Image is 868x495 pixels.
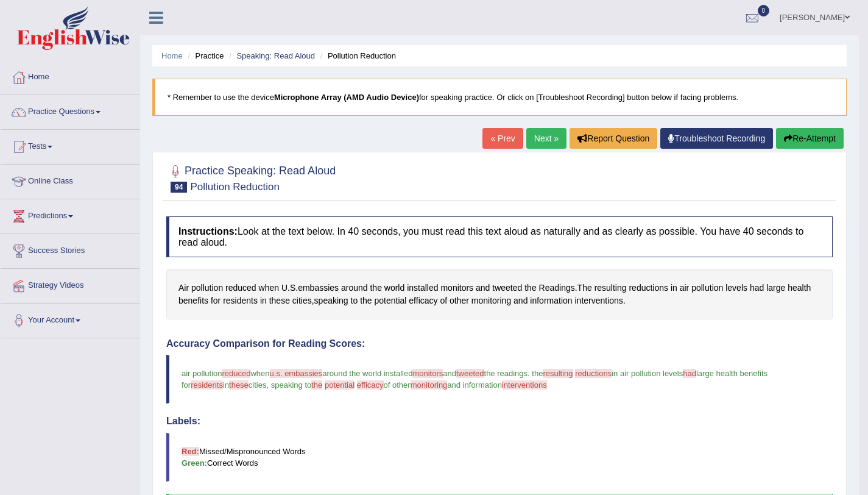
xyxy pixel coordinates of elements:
[574,294,623,307] span: Click to see word definition
[595,282,627,294] span: Click to see word definition
[456,369,484,378] span: tweeted
[1,304,139,334] a: Your Account
[482,128,523,149] a: « Prev
[575,369,612,378] span: reductions
[260,294,267,307] span: Click to see word definition
[298,282,339,294] span: Click to see word definition
[766,282,785,294] span: Click to see word definition
[225,282,256,294] span: Click to see word definition
[314,294,348,307] span: Click to see word definition
[292,294,312,307] span: Click to see word definition
[222,369,251,378] span: reduced
[1,199,139,230] a: Predictions
[447,380,502,390] span: and information
[526,128,566,149] a: Next »
[524,282,536,294] span: Click to see word definition
[229,380,249,390] span: these
[166,269,833,319] div: . . . , .
[269,294,290,307] span: Click to see word definition
[1,269,139,299] a: Strategy Videos
[190,181,279,193] small: Pollution Reduction
[725,282,747,294] span: Click to see word definition
[528,369,530,378] span: .
[325,380,355,390] span: potential
[161,51,183,60] a: Home
[577,282,592,294] span: Click to see word definition
[360,294,372,307] span: Click to see word definition
[178,226,238,237] b: Instructions:
[532,369,543,378] span: the
[750,282,764,294] span: Click to see word definition
[182,458,207,468] b: Green:
[484,369,528,378] span: the readings
[211,294,221,307] span: Click to see word definition
[1,130,139,160] a: Tests
[351,294,358,307] span: Click to see word definition
[317,50,396,62] li: Pollution Reduction
[178,282,189,294] span: Click to see word definition
[570,128,657,149] button: Report Question
[259,282,279,294] span: Click to see word definition
[471,294,511,307] span: Click to see word definition
[271,380,312,390] span: speaking to
[322,369,412,378] span: around the world installed
[1,60,139,91] a: Home
[171,182,187,193] span: 94
[691,282,723,294] span: Click to see word definition
[758,5,770,16] span: 0
[341,282,368,294] span: Click to see word definition
[1,234,139,265] a: Success Stories
[266,380,269,390] span: ,
[660,128,773,149] a: Troubleshoot Recording
[281,282,288,294] span: Click to see word definition
[407,282,438,294] span: Click to see word definition
[513,294,528,307] span: Click to see word definition
[166,433,833,482] blockquote: Missed/Mispronounced Words Correct Words
[152,79,847,116] blockquote: * Remember to use the device for speaking practice. Or click on [Troubleshoot Recording] button b...
[629,282,668,294] span: Click to see word definition
[236,51,315,60] a: Speaking: Read Aloud
[476,282,490,294] span: Click to see word definition
[182,369,222,378] span: air pollution
[502,380,547,390] span: interventions
[443,369,456,378] span: and
[1,165,139,195] a: Online Class
[357,380,384,390] span: efficacy
[450,294,469,307] span: Click to see word definition
[776,128,844,149] button: Re-Attempt
[671,282,677,294] span: Click to see word definition
[374,294,406,307] span: Click to see word definition
[185,50,224,62] li: Practice
[290,282,295,294] span: Click to see word definition
[166,162,336,193] h2: Practice Speaking: Read Aloud
[166,338,833,349] h4: Accuracy Comparison for Reading Scores:
[191,282,223,294] span: Click to see word definition
[166,216,833,257] h4: Look at the text below. In 40 seconds, you must read this text aloud as naturally and as clearly ...
[492,282,522,294] span: Click to see word definition
[250,369,269,378] span: when
[788,282,811,294] span: Click to see word definition
[370,282,381,294] span: Click to see word definition
[182,447,199,456] b: Red:
[384,282,404,294] span: Click to see word definition
[178,294,208,307] span: Click to see word definition
[683,369,696,378] span: had
[274,93,419,102] b: Microphone Array (AMD Audio Device)
[530,294,572,307] span: Click to see word definition
[543,369,573,378] span: resulting
[249,380,267,390] span: cities
[680,282,690,294] span: Click to see word definition
[440,282,473,294] span: Click to see word definition
[440,294,447,307] span: Click to see word definition
[409,294,437,307] span: Click to see word definition
[270,369,323,378] span: u.s. embassies
[412,369,443,378] span: monitors
[166,416,833,427] h4: Labels:
[1,95,139,126] a: Practice Questions
[311,380,322,390] span: the
[539,282,575,294] span: Click to see word definition
[411,380,448,390] span: monitoring
[223,294,258,307] span: Click to see word definition
[384,380,411,390] span: of other
[191,380,223,390] span: residents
